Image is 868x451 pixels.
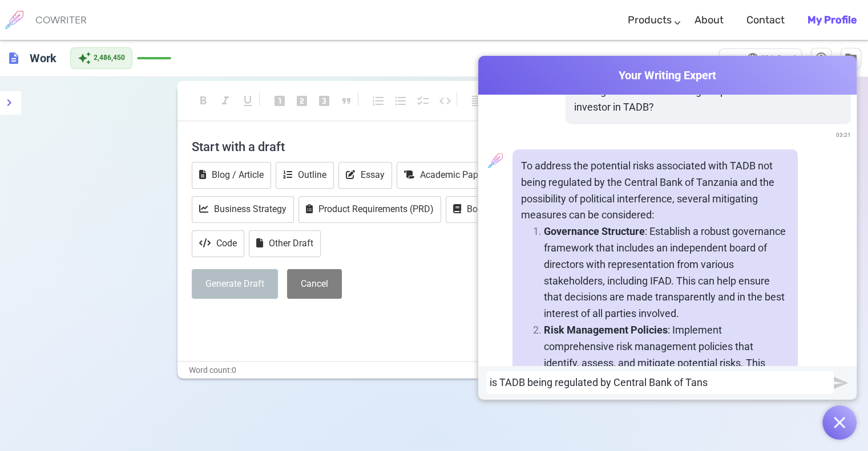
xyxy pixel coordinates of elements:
button: Help & Shortcuts [811,48,831,68]
strong: Risk Management Policies [544,324,668,336]
a: Contact [746,3,785,37]
button: Generate Draft [192,269,278,299]
img: profile [484,149,507,172]
a: My Profile [808,3,857,37]
h4: Start with a draft [192,133,677,160]
button: Manage Documents [841,48,861,68]
img: Send [834,376,848,390]
span: format_align_left [470,94,484,108]
span: language [746,52,760,66]
span: description [7,51,21,65]
a: About [695,3,724,37]
a: Products [628,3,672,37]
button: Essay [338,162,392,189]
button: Book Report [446,196,523,223]
img: Open chat [834,417,845,428]
span: looks_one [273,94,286,108]
b: My Profile [808,14,857,26]
span: format_list_numbered [372,94,385,108]
span: format_quote [340,94,353,108]
button: Code [192,230,244,257]
button: Business Strategy [192,196,294,223]
p: : Implement comprehensive risk management policies that identify, assess, and mitigate potential ... [544,322,789,404]
span: help_outline [814,51,828,65]
p: : Establish a robust governance framework that includes an independent board of directors with re... [544,224,789,322]
button: Other Draft [249,230,321,257]
span: auto_awesome [78,51,91,65]
span: format_italic [219,94,232,108]
span: 2,486,450 [94,52,125,64]
span: format_list_bulleted [394,94,407,108]
h6: Click to edit title [25,47,61,70]
span: format_underlined [241,94,255,108]
span: folder [844,51,858,65]
div: Word count: 0 [177,362,691,379]
button: Product Requirements (PRD) [298,196,441,223]
span: 03:21 [836,127,851,144]
button: Academic Paper [397,162,493,189]
button: Outline [276,162,334,189]
span: checklist [416,94,430,108]
button: Cancel [287,269,342,299]
span: Your Writing Expert [478,67,857,84]
button: Blog / Article [192,162,271,189]
div: is TADB being regulated by Central Bank of Tans [490,377,831,388]
span: Web Search [762,53,798,64]
span: code [438,94,452,108]
p: To address the potential risks associated with TADB not being regulated by the Central Bank of Ta... [521,158,789,224]
span: format_bold [196,94,210,108]
span: looks_3 [317,94,331,108]
span: looks_two [295,94,309,108]
strong: Governance Structure [544,225,645,237]
h6: COWRITER [35,15,87,25]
